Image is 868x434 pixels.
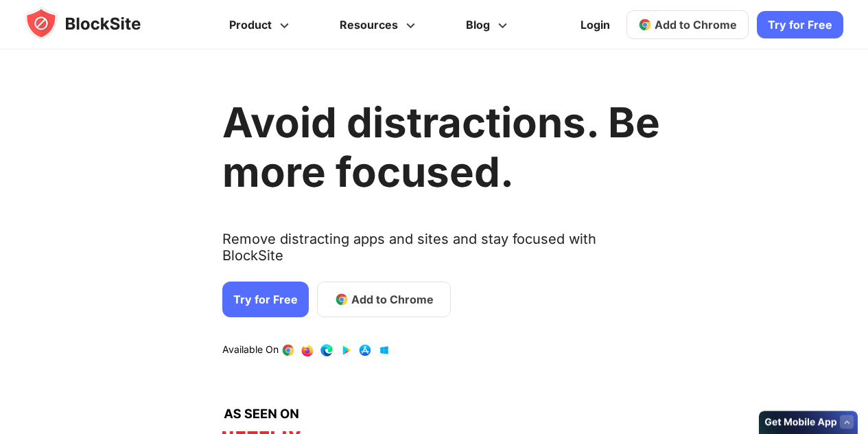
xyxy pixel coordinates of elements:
[757,11,843,38] a: Try for Free
[638,18,652,32] img: chrome-icon.svg
[626,10,749,39] a: Add to Chrome
[222,282,309,317] a: Try for Free
[655,18,737,32] span: Add to Chrome
[222,231,660,275] text: Remove distracting apps and sites and stay focused with BlockSite
[222,98,660,196] h1: Avoid distractions. Be more focused.
[572,8,618,41] a: Login
[222,343,279,357] text: Available On
[25,7,167,40] img: blocksite-icon.5d769676.svg
[317,282,451,317] a: Add to Chrome
[351,291,434,308] span: Add to Chrome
